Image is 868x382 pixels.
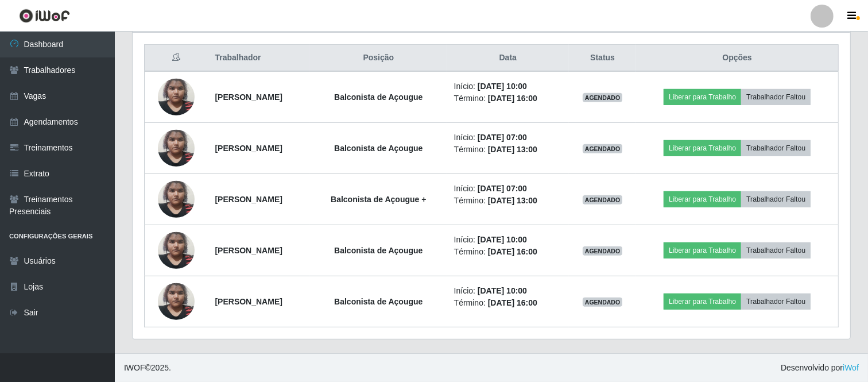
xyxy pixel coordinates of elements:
time: [DATE] 16:00 [488,298,537,307]
span: IWOF [124,363,145,372]
span: AGENDADO [583,246,623,256]
img: 1701273073882.jpeg [158,72,195,121]
button: Trabalhador Faltou [741,242,811,258]
button: Liberar para Trabalho [664,242,741,258]
button: Liberar para Trabalho [664,89,741,105]
li: Término: [454,297,562,309]
strong: [PERSON_NAME] [215,144,282,153]
li: Início: [454,183,562,195]
span: AGENDADO [583,93,623,102]
strong: Balconista de Açougue [334,297,423,306]
time: [DATE] 10:00 [478,235,527,244]
a: iWof [843,363,859,372]
strong: Balconista de Açougue [334,92,423,102]
button: Liberar para Trabalho [664,140,741,156]
img: 1701273073882.jpeg [158,175,195,223]
li: Início: [454,80,562,92]
time: [DATE] 16:00 [488,247,537,256]
th: Status [569,45,636,72]
time: [DATE] 07:00 [478,133,527,142]
time: [DATE] 10:00 [478,286,527,295]
span: Desenvolvido por [781,362,859,374]
button: Trabalhador Faltou [741,294,811,310]
li: Término: [454,246,562,258]
button: Liberar para Trabalho [664,191,741,207]
strong: [PERSON_NAME] [215,195,282,204]
time: [DATE] 13:00 [488,196,537,205]
li: Término: [454,144,562,156]
span: AGENDADO [583,144,623,153]
span: © 2025 . [124,362,171,374]
strong: [PERSON_NAME] [215,297,282,306]
strong: [PERSON_NAME] [215,246,282,255]
strong: [PERSON_NAME] [215,92,282,102]
img: 1701273073882.jpeg [158,277,195,326]
button: Liberar para Trabalho [664,294,741,310]
th: Data [447,45,569,72]
li: Término: [454,92,562,105]
time: [DATE] 10:00 [478,82,527,91]
img: 1701273073882.jpeg [158,226,195,275]
li: Início: [454,132,562,144]
strong: Balconista de Açougue [334,144,423,153]
span: AGENDADO [583,298,623,307]
button: Trabalhador Faltou [741,89,811,105]
button: Trabalhador Faltou [741,140,811,156]
time: [DATE] 07:00 [478,184,527,193]
img: 1701273073882.jpeg [158,124,195,172]
span: AGENDADO [583,195,623,204]
time: [DATE] 16:00 [488,94,537,103]
time: [DATE] 13:00 [488,145,537,154]
th: Trabalhador [208,45,310,72]
li: Início: [454,285,562,297]
th: Posição [310,45,447,72]
th: Opções [636,45,838,72]
strong: Balconista de Açougue + [331,195,426,204]
button: Trabalhador Faltou [741,191,811,207]
li: Início: [454,234,562,246]
img: CoreUI Logo [19,9,70,23]
strong: Balconista de Açougue [334,246,423,255]
li: Término: [454,195,562,207]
